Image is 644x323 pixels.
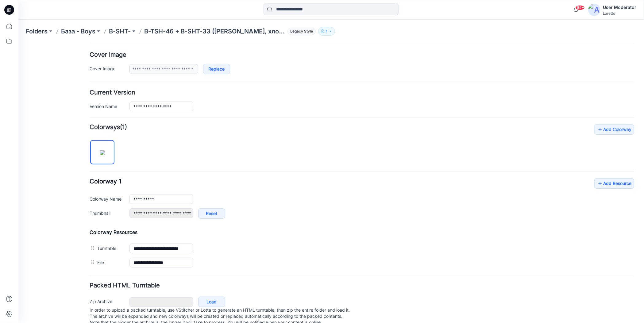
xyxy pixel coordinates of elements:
[285,27,316,36] button: Legacy Style
[603,4,636,11] div: User Moderator
[287,28,316,35] span: Legacy Style
[71,167,105,173] label: Thumbnail
[26,27,48,36] a: Folders
[71,255,105,262] label: Zip Archive
[71,152,105,159] label: Colorway Name
[318,27,335,36] button: 1
[71,240,616,245] h4: Packed HTML Turntable
[71,60,105,67] label: Version Name
[588,4,600,16] img: avatar
[71,135,103,142] span: Colorway 1
[18,43,644,323] iframe: edit-style
[71,47,616,52] h4: Current Version
[576,81,616,92] a: Add Colorway
[71,186,616,192] h4: Colorway Resources
[180,254,207,264] a: Load
[61,27,95,36] a: База - Boys
[109,27,131,36] a: B-SHT-
[71,264,616,283] p: In order to upload a packed turntable, use VStitcher or Lotta to generate an HTML turntable, then...
[180,165,207,176] a: Reset
[79,202,105,209] label: Turntable
[326,28,327,35] p: 1
[576,135,616,146] a: Add Resource
[79,216,105,223] label: File
[576,5,585,10] span: 99+
[144,27,285,36] p: B-TSH-46 + B-SHT-33 ([PERSON_NAME], хлопок 77%, полиэстер 23%)
[71,80,102,88] strong: Colorways
[82,107,87,112] img: eyJhbGciOiJIUzI1NiIsImtpZCI6IjAiLCJzbHQiOiJzZXMiLCJ0eXAiOiJKV1QifQ.eyJkYXRhIjp7InR5cGUiOiJzdG9yYW...
[102,80,109,88] span: (1)
[603,11,636,16] div: Laretto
